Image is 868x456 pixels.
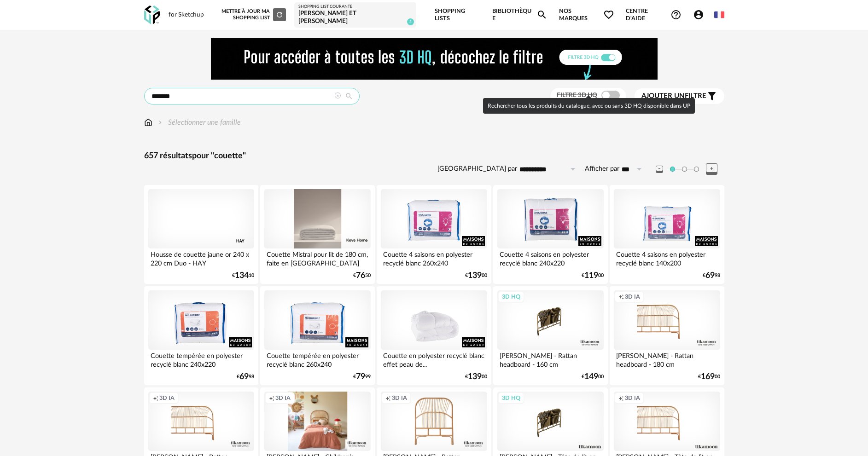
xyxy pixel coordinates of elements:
[614,350,720,368] div: [PERSON_NAME] - Rattan headboard - 180 cm
[625,394,640,402] span: 3D IA
[498,291,524,303] div: 3D HQ
[693,9,704,20] span: Account Circle icon
[610,286,724,386] a: Creation icon 3D IA [PERSON_NAME] - Rattan headboard - 180 cm €16900
[610,185,724,284] a: Couette 4 saisons en polyester recyclé blanc 140x200 €6998
[705,272,715,279] span: 69
[618,394,624,402] span: Creation icon
[698,374,720,380] div: € 00
[381,350,487,368] div: Couette en polyester recyclé blanc effet peau de...
[237,374,254,380] div: € 98
[625,293,640,300] span: 3D IA
[275,394,291,402] span: 3D IA
[584,272,598,279] span: 119
[381,248,487,267] div: Couette 4 saisons en polyester recyclé blanc 260x240
[356,374,365,380] span: 79
[144,185,258,284] a: Housse de couette jaune or 240 x 220 cm Duo - HAY €13410
[153,394,158,402] span: Creation icon
[264,248,370,267] div: Couette Mistral pour lit de 180 cm, faite en [GEOGRAPHIC_DATA]
[585,165,619,173] label: Afficher par
[497,248,603,267] div: Couette 4 saisons en polyester recyclé blanc 240x220
[353,272,371,279] div: € 50
[192,152,246,160] span: pour "couette"
[144,151,724,162] div: 657 résultats
[260,185,374,284] a: Couette Mistral pour lit de 180 cm, faite en [GEOGRAPHIC_DATA] €7650
[235,272,249,279] span: 134
[536,9,548,20] span: Magnify icon
[641,92,685,99] span: Ajouter un
[641,92,706,101] span: filtre
[239,374,249,380] span: 69
[407,18,414,25] span: 3
[148,350,254,368] div: Couette tempérée en polyester recyclé blanc 240x220
[670,9,682,20] span: Help Circle Outline icon
[298,4,412,10] div: Shopping List courante
[693,9,708,20] span: Account Circle icon
[618,293,624,300] span: Creation icon
[356,272,365,279] span: 76
[703,272,720,279] div: € 98
[626,7,682,23] span: Centre d'aideHelp Circle Outline icon
[603,9,614,20] span: Heart Outline icon
[493,286,607,386] a: 3D HQ [PERSON_NAME] - Rattan headboard - 160 cm €14900
[260,286,374,386] a: Couette tempérée en polyester recyclé blanc 260x240 €7999
[497,350,603,368] div: [PERSON_NAME] - Rattan headboard - 160 cm
[159,394,175,402] span: 3D IA
[582,272,604,279] div: € 00
[465,272,487,279] div: € 00
[377,185,491,284] a: Couette 4 saisons en polyester recyclé blanc 260x240 €13900
[706,91,717,102] span: Filter icon
[220,8,286,21] div: Mettre à jour ma Shopping List
[468,374,482,380] span: 139
[635,88,724,104] button: Ajouter unfiltre Filter icon
[584,374,598,380] span: 149
[298,10,412,26] div: [PERSON_NAME] et [PERSON_NAME]
[483,98,695,114] div: Rechercher tous les produits du catalogue, avec ou sans 3D HQ disponible dans UP
[468,272,482,279] span: 139
[269,394,274,402] span: Creation icon
[493,185,607,284] a: Couette 4 saisons en polyester recyclé blanc 240x220 €11900
[714,10,724,20] img: fr
[148,248,254,267] div: Housse de couette jaune or 240 x 220 cm Duo - HAY
[498,392,524,404] div: 3D HQ
[614,248,720,267] div: Couette 4 saisons en polyester recyclé blanc 140x200
[298,4,412,26] a: Shopping List courante [PERSON_NAME] et [PERSON_NAME] 3
[157,117,164,128] img: svg+xml;base64,PHN2ZyB3aWR0aD0iMTYiIGhlaWdodD0iMTYiIHZpZXdCb3g9IjAgMCAxNiAxNiIgZmlsbD0ibm9uZSIgeG...
[385,394,391,402] span: Creation icon
[582,374,604,380] div: € 00
[144,6,160,24] img: OXP
[392,394,407,402] span: 3D IA
[353,374,371,380] div: € 99
[465,374,487,380] div: € 00
[157,117,241,128] div: Sélectionner une famille
[144,117,152,128] img: svg+xml;base64,PHN2ZyB3aWR0aD0iMTYiIGhlaWdodD0iMTciIHZpZXdCb3g9IjAgMCAxNiAxNyIgZmlsbD0ibm9uZSIgeG...
[211,38,658,80] img: FILTRE%20HQ%20NEW_V1%20(4).gif
[557,92,597,98] span: Filtre 3D HQ
[701,374,715,380] span: 169
[437,165,517,173] label: [GEOGRAPHIC_DATA] par
[264,350,370,368] div: Couette tempérée en polyester recyclé blanc 260x240
[144,286,258,386] a: Couette tempérée en polyester recyclé blanc 240x220 €6998
[275,12,284,17] span: Refresh icon
[169,11,204,19] div: for Sketchup
[232,272,254,279] div: € 10
[377,286,491,386] a: Couette en polyester recyclé blanc effet peau de... €13900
